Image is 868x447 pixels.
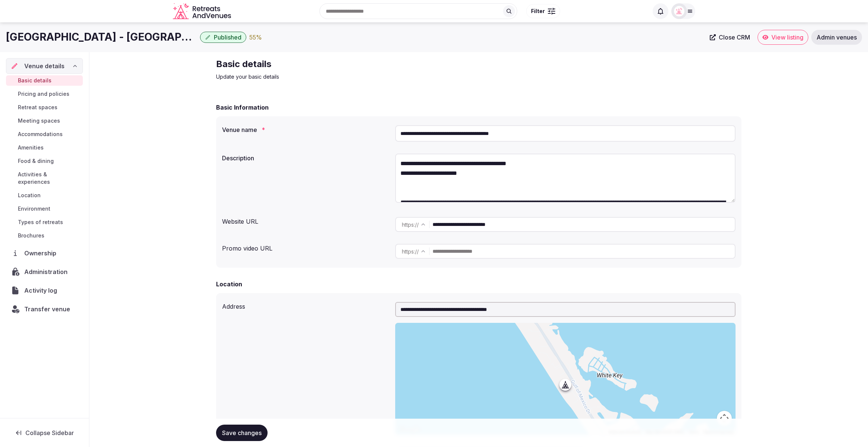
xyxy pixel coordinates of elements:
[18,77,51,84] span: Basic details
[18,144,44,151] span: Amenities
[200,32,246,43] button: Published
[216,58,467,70] h2: Basic details
[674,6,684,16] img: miaceralde
[18,192,41,199] span: Location
[222,299,389,311] div: Address
[705,30,755,45] a: Close CRM
[6,75,83,86] a: Basic details
[216,73,467,81] p: Update your basic details
[222,214,389,226] div: Website URL
[817,34,857,41] span: Admin venues
[249,33,262,42] button: 55%
[173,3,232,20] a: Visit the homepage
[24,62,65,70] span: Venue details
[6,301,83,317] button: Transfer venue
[222,241,389,253] div: Promo video URL
[216,103,269,112] h2: Basic Information
[6,102,83,113] a: Retreat spaces
[25,429,74,437] span: Collapse Sidebar
[6,264,83,280] a: Administration
[6,425,83,441] button: Collapse Sidebar
[6,89,83,99] a: Pricing and policies
[24,286,60,295] span: Activity log
[719,34,750,41] span: Close CRM
[18,157,54,165] span: Food & dining
[6,156,83,166] a: Food & dining
[216,280,242,289] h2: Location
[216,425,268,441] button: Save changes
[6,30,197,44] h1: [GEOGRAPHIC_DATA] - [GEOGRAPHIC_DATA] - [GEOGRAPHIC_DATA], [GEOGRAPHIC_DATA]
[18,130,63,138] span: Accommodations
[6,217,83,227] a: Types of retreats
[18,218,63,226] span: Types of retreats
[758,30,808,45] a: View listing
[24,305,70,314] span: Transfer venue
[811,30,862,45] a: Admin venues
[24,249,59,258] span: Ownership
[717,411,732,426] button: Map camera controls
[18,104,57,111] span: Retreat spaces
[6,190,83,201] a: Location
[6,245,83,261] a: Ownership
[6,142,83,153] a: Amenities
[526,4,560,18] button: Filter
[18,232,44,239] span: Brochures
[771,34,803,41] span: View listing
[6,230,83,241] a: Brochures
[222,127,389,133] label: Venue name
[18,90,69,98] span: Pricing and policies
[18,117,60,125] span: Meeting spaces
[214,34,241,41] span: Published
[222,155,389,161] label: Description
[24,267,71,276] span: Administration
[6,169,83,187] a: Activities & experiences
[18,205,50,213] span: Environment
[173,3,232,20] svg: Retreats and Venues company logo
[6,129,83,139] a: Accommodations
[531,7,545,15] span: Filter
[6,283,83,298] a: Activity log
[249,33,262,42] div: 55 %
[18,171,80,186] span: Activities & experiences
[222,429,262,437] span: Save changes
[6,204,83,214] a: Environment
[6,116,83,126] a: Meeting spaces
